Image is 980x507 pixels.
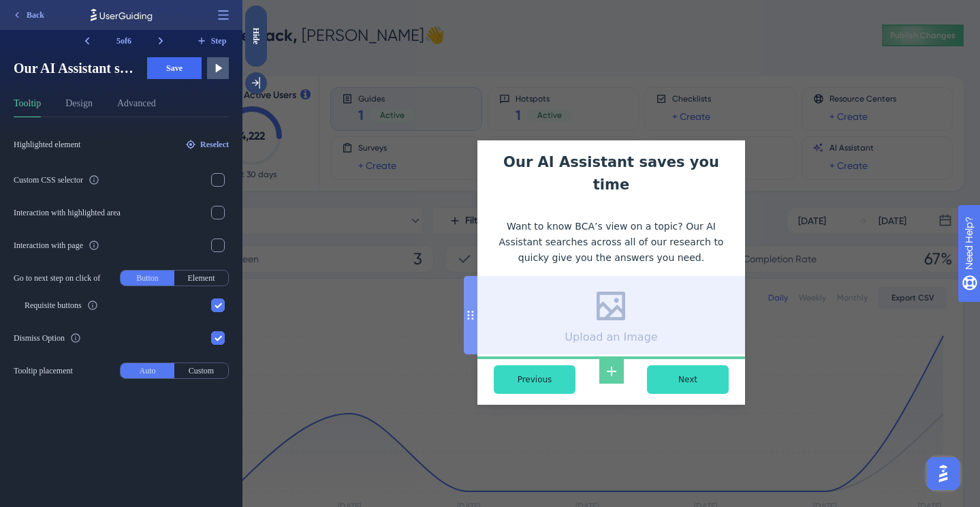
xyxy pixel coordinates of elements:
button: Step [193,30,229,52]
div: Requisite buttons [25,300,82,311]
span: Save [166,63,183,74]
span: Reselect [200,139,229,150]
button: Element [174,271,228,286]
iframe: UserGuiding AI Assistant Launcher [923,453,964,494]
div: 5 of 6 [98,30,150,52]
button: Reselect [185,134,229,155]
button: Auto [121,363,174,378]
span: Our AI Assistant saves you timeWant to know BCA’s view on a topic? Our AI Assistant searches acro... [14,59,136,78]
button: Back [5,4,50,26]
button: Design [65,95,93,117]
span: Highlighted element [14,139,80,150]
span: Go to next step on click of [14,273,100,283]
button: Button [121,271,174,286]
div: Interaction with highlighted area [14,207,121,218]
button: Custom [174,363,228,378]
button: Save [147,57,202,79]
span: Back [27,10,44,20]
span: Tooltip placement [14,365,73,376]
div: Upload an Image [322,331,415,343]
button: Tooltip [14,95,41,117]
div: Dismiss Option [14,333,65,343]
span: Need Help? [32,3,85,20]
span: Step [211,35,227,46]
div: Interaction with page [14,240,83,251]
div: Custom CSS selector [14,174,83,185]
span: Use to navigate between the steps or end the guide (Next, Previous, Done). [16,7,173,29]
button: Advanced [117,95,156,117]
